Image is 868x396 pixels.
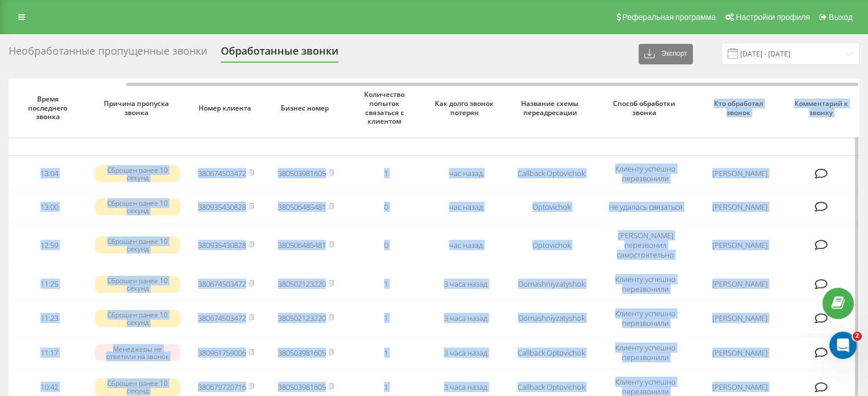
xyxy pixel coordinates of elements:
[506,158,597,190] td: Callback Optovichok
[198,279,246,289] a: 380674503472
[198,202,246,212] a: 380935430828
[639,44,693,64] button: Экспорт
[278,240,326,250] a: 380506485481
[95,165,180,182] div: Сброшен ранее 10 секунд
[506,337,597,369] td: Callback Optovichok
[506,303,597,334] td: Domashniyzatyshok
[95,198,180,215] div: Сброшен ранее 10 секунд
[278,279,326,289] a: 380502123220
[435,99,496,117] span: Как долго звонок потерян
[426,337,506,369] td: 3 часа назад
[95,276,180,293] div: Сброшен ранее 10 секунд
[515,99,587,117] span: Название схемы переадресации
[346,337,426,369] td: 1
[346,158,426,190] td: 1
[597,268,694,300] td: Клиенту успешно перезвонили
[426,303,506,334] td: 3 часа назад
[195,104,257,113] span: Номер клиента
[597,337,694,369] td: Клиенту успешно перезвонили
[9,192,89,222] td: 13:00
[694,192,785,222] td: [PERSON_NAME]
[346,192,426,222] td: 0
[99,99,176,117] span: Причина пропуска звонка
[829,332,857,359] iframe: Intercom live chat
[346,268,426,300] td: 1
[278,168,326,178] a: 380503981605
[426,268,506,300] td: 3 часа назад
[95,236,180,254] div: Сброшен ранее 10 секунд
[95,344,180,361] div: Менеджеры не ответили на звонок
[278,348,326,358] a: 380503981605
[597,303,694,334] td: Клиенту успешно перезвонили
[597,224,694,266] td: [PERSON_NAME] перезвонил самостоятельно
[198,313,246,323] a: 380674503472
[198,168,246,178] a: 380674503472
[694,158,785,190] td: [PERSON_NAME]
[622,13,716,22] span: Реферальная программа
[506,192,597,222] td: Optovichok
[736,13,810,22] span: Настройки профиля
[704,99,776,117] span: Кто обработал звонок
[221,45,338,63] div: Обработанные звонки
[9,268,89,300] td: 11:25
[95,310,180,327] div: Сброшен ранее 10 секунд
[278,313,326,323] a: 380502123220
[426,192,506,222] td: час назад
[609,202,683,212] span: Не удалось связаться
[597,158,694,190] td: Клиенту успешно перезвонили
[694,268,785,300] td: [PERSON_NAME]
[18,95,80,121] span: Время последнего звонка
[694,303,785,334] td: [PERSON_NAME]
[9,224,89,266] td: 12:59
[794,99,851,117] span: Комментарий к звонку
[694,337,785,369] td: [PERSON_NAME]
[95,378,180,395] div: Сброшен ранее 10 секунд
[198,240,246,250] a: 380935430828
[9,158,89,190] td: 13:04
[426,224,506,266] td: час назад
[853,332,862,341] span: 2
[506,268,597,300] td: Domashniyzatyshok
[355,90,417,125] span: Количество попыток связаться с клиентом
[426,158,506,190] td: час назад
[198,382,246,392] a: 380679720716
[278,382,326,392] a: 380503981605
[694,224,785,266] td: [PERSON_NAME]
[829,13,853,22] span: Выход
[278,202,326,212] a: 380506485481
[346,303,426,334] td: 1
[9,45,207,63] div: Необработанные пропущенные звонки
[275,104,337,113] span: Бизнес номер
[506,224,597,266] td: Optovichok
[9,337,89,369] td: 11:17
[346,224,426,266] td: 0
[198,348,246,358] a: 380961759006
[9,303,89,334] td: 11:23
[607,99,684,117] span: Способ обработки звонка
